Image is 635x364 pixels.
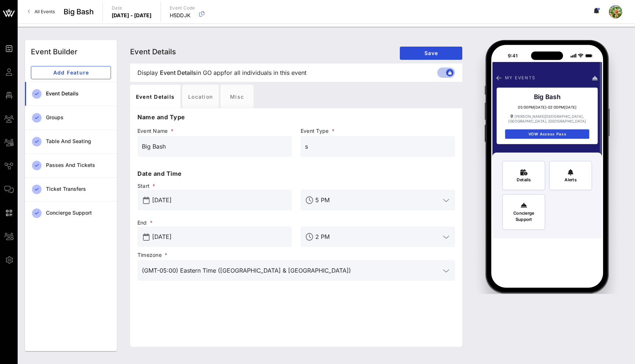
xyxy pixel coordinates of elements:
input: Start Date [152,194,287,206]
div: Table and Seating [46,138,111,145]
div: Ticket Transfers [46,186,111,192]
span: Timezone [137,251,455,259]
span: Event Details [130,47,176,56]
p: Date and Time [137,169,455,178]
p: Name and Type [137,113,455,121]
div: Event Details [130,85,180,108]
a: Passes and Tickets [25,153,117,177]
span: Event Details [160,68,196,77]
p: H5DDJK [170,12,195,19]
input: Start Time [315,194,440,206]
div: Misc [220,85,254,108]
span: Add Feature [37,69,105,76]
input: Event Name [142,141,287,152]
a: Concierge Support [25,201,117,225]
button: Save [400,47,462,60]
span: for all individuals in this event [224,68,306,77]
button: prepend icon [143,197,150,204]
div: Location [182,85,219,108]
p: Date [112,4,152,12]
div: Passes and Tickets [46,162,111,168]
input: Timezone [142,265,440,276]
span: Display in GO app [137,68,306,77]
span: End [137,219,292,226]
input: End Date [152,231,287,243]
div: Event Details [46,91,111,97]
button: prepend icon [143,233,150,241]
span: Big Bash [64,6,94,17]
span: Start [137,182,292,190]
input: Event Type [305,141,451,152]
div: Concierge Support [46,210,111,216]
input: End Time [315,231,440,243]
p: [DATE] - [DATE] [112,12,152,19]
span: Save [406,50,456,56]
span: Event Type [301,127,455,135]
span: All Events [35,9,55,14]
a: Ticket Transfers [25,177,117,201]
div: Groups [46,114,111,121]
a: All Events [24,6,59,18]
p: Event Code [170,4,195,12]
a: Event Details [25,82,117,106]
a: Table and Seating [25,130,117,153]
button: Add Feature [31,66,111,79]
div: Event Builder [31,46,78,57]
span: Event Name [137,127,292,135]
a: Groups [25,106,117,130]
